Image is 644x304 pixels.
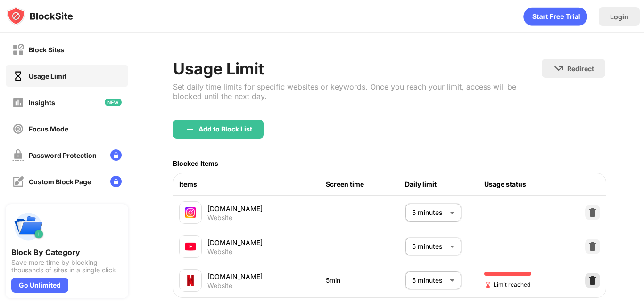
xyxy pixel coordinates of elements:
img: push-categories.svg [11,210,45,244]
div: [DOMAIN_NAME] [207,238,326,247]
img: insights-off.svg [12,97,24,108]
p: 5 minutes [412,207,446,218]
img: focus-off.svg [12,123,24,135]
div: 5min [326,275,405,286]
div: Insights [29,99,55,107]
img: favicons [185,241,196,252]
div: Go Unlimited [11,278,68,293]
div: Save more time by blocking thousands of sites in a single click [11,259,123,274]
div: animation [523,7,587,26]
img: block-off.svg [12,44,24,56]
div: Login [610,13,628,21]
img: lock-menu.svg [110,149,122,161]
div: Items [179,179,326,189]
img: logo-blocksite.svg [7,7,73,25]
img: new-icon.svg [105,99,122,106]
div: Daily limit [405,179,484,189]
div: [DOMAIN_NAME] [207,271,326,281]
img: hourglass-end.svg [484,281,492,288]
img: favicons [185,207,196,218]
div: Website [207,281,232,290]
div: Redirect [567,65,594,73]
img: time-usage-on.svg [12,70,24,82]
div: Website [207,247,232,256]
img: password-protection-off.svg [12,149,24,161]
div: Focus Mode [29,125,68,133]
div: Add to Block List [198,125,252,133]
div: Usage status [484,179,563,189]
p: 5 minutes [412,241,446,252]
div: Password Protection [29,151,97,159]
div: Website [207,214,232,222]
img: lock-menu.svg [110,176,122,187]
div: Set daily time limits for specific websites or keywords. Once you reach your limit, access will b... [173,82,542,101]
div: Blocked Items [173,159,218,167]
div: Usage Limit [29,72,66,80]
div: Usage Limit [173,59,542,78]
img: favicons [185,275,196,286]
div: Block By Category [11,247,123,257]
p: 5 minutes [412,275,446,286]
div: [DOMAIN_NAME] [207,204,326,214]
div: Custom Block Page [29,178,91,186]
div: Screen time [326,179,405,189]
div: Block Sites [29,46,64,54]
span: Limit reached [484,280,530,289]
img: customize-block-page-off.svg [12,176,24,188]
